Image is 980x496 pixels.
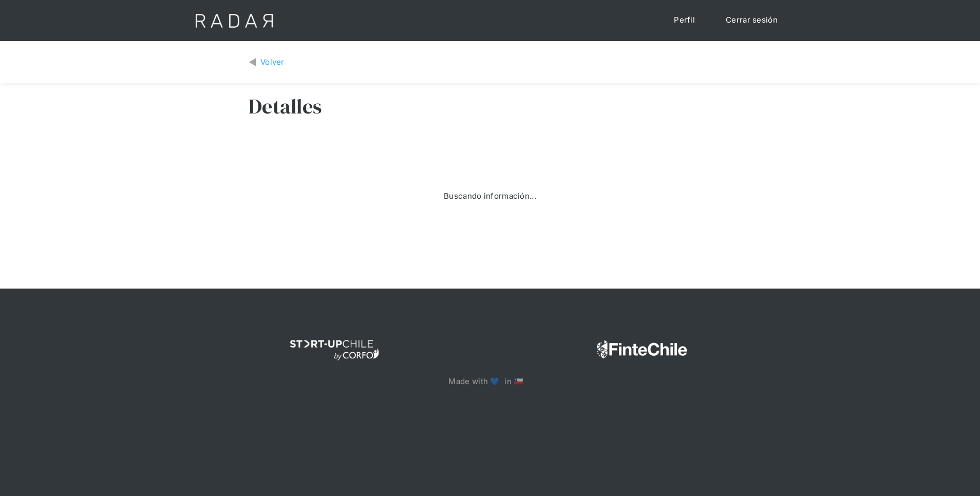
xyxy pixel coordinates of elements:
[448,376,531,388] p: Made with 💙 in 🇨🇱
[249,56,285,68] a: Volver
[444,190,536,202] div: Buscando información...
[715,10,788,30] a: Cerrar sesión
[260,56,285,68] div: Volver
[664,10,705,30] a: Perfil
[249,93,322,119] h3: Detalles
